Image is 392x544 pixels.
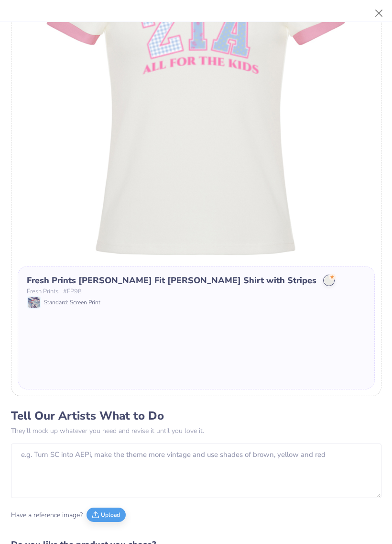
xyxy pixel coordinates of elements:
[87,508,126,522] button: Upload
[11,426,381,436] p: They’ll mock up whatever you need and revise it until you love it.
[11,510,83,520] span: Have a reference image?
[28,297,40,308] img: Standard: Screen Print
[27,287,58,297] span: Fresh Prints
[370,4,388,22] button: Close
[44,298,100,307] span: Standard: Screen Print
[63,287,82,297] span: # FP98
[11,409,381,423] h3: Tell Our Artists What to Do
[27,274,316,287] div: Fresh Prints [PERSON_NAME] Fit [PERSON_NAME] Shirt with Stripes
